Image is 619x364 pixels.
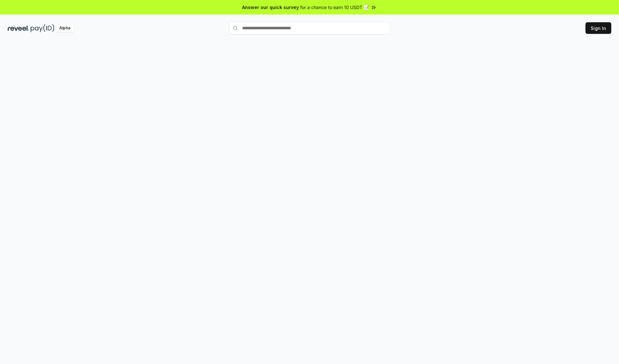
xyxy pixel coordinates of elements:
button: Sign In [585,22,611,34]
img: reveel_dark [8,24,29,32]
span: for a chance to earn 10 USDT 📝 [300,4,369,11]
img: pay_id [31,24,54,32]
div: Alpha [56,24,74,32]
span: Answer our quick survey [242,4,299,11]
